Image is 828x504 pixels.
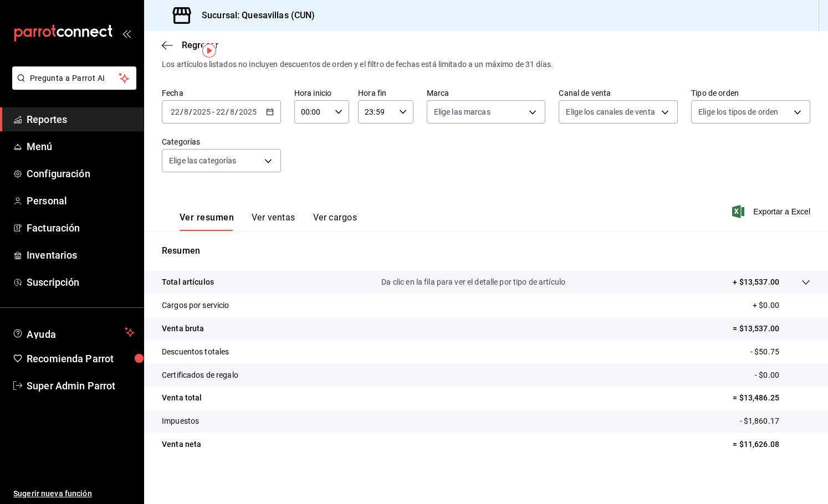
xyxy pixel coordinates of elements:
[162,276,214,288] p: Total artículos
[27,275,135,290] span: Suscripción
[170,107,180,116] input: --
[229,107,235,116] input: --
[180,212,234,231] button: Ver resumen
[162,323,204,335] p: Venta bruta
[162,439,201,450] p: Venta neta
[566,106,655,117] span: Elige los canales de venta
[169,155,237,166] span: Elige las categorías
[27,193,135,208] span: Personal
[733,276,779,288] p: + $13,537.00
[235,107,238,116] span: /
[27,351,135,366] span: Recomienda Parrot
[162,392,202,404] p: Venta total
[381,276,565,288] p: Da clic en la fila para ver el detalle por tipo de artículo
[183,107,189,116] input: --
[13,488,135,500] span: Sugerir nueva función
[162,40,218,50] button: Regresar
[202,44,216,58] img: Tooltip marker
[27,248,135,263] span: Inventarios
[162,300,229,311] p: Cargos por servicio
[252,212,295,231] button: Ver ventas
[698,106,778,117] span: Elige los tipos de orden
[180,107,183,116] span: /
[162,369,238,381] p: Certificados de regalo
[193,9,315,22] h3: Sucursal: Quesavillas (CUN)
[122,29,131,38] button: open_drawer_menu
[212,107,214,116] span: -
[189,107,192,116] span: /
[162,415,199,427] p: Impuestos
[27,166,135,181] span: Configuración
[192,107,211,116] input: ----
[427,89,546,97] label: Marca
[559,89,678,97] label: Canal de venta
[691,89,810,97] label: Tipo de orden
[12,66,136,90] button: Pregunta a Parrot AI
[180,212,357,231] div: navigation tabs
[313,212,357,231] button: Ver cargos
[162,89,281,97] label: Fecha
[755,369,810,381] p: - $0.00
[27,378,135,393] span: Super Admin Parrot
[182,40,218,50] span: Regresar
[27,326,120,339] span: Ayuda
[27,139,135,154] span: Menú
[734,205,810,218] button: Exportar a Excel
[226,107,229,116] span: /
[740,415,810,427] p: - $1,860.17
[162,346,229,358] p: Descuentos totales
[27,112,135,127] span: Reportes
[753,300,810,311] p: + $0.00
[733,323,810,335] p: = $13,537.00
[162,244,810,258] p: Resumen
[238,107,257,116] input: ----
[358,89,413,97] label: Hora fin
[216,107,226,116] input: --
[27,220,135,235] span: Facturación
[733,392,810,404] p: = $13,486.25
[733,439,810,450] p: = $11,626.08
[30,73,119,84] span: Pregunta a Parrot AI
[162,59,810,70] div: Los artículos listados no incluyen descuentos de orden y el filtro de fechas está limitado a un m...
[750,346,810,358] p: - $50.75
[162,138,281,146] label: Categorías
[434,106,490,117] span: Elige las marcas
[294,89,349,97] label: Hora inicio
[8,80,136,92] a: Pregunta a Parrot AI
